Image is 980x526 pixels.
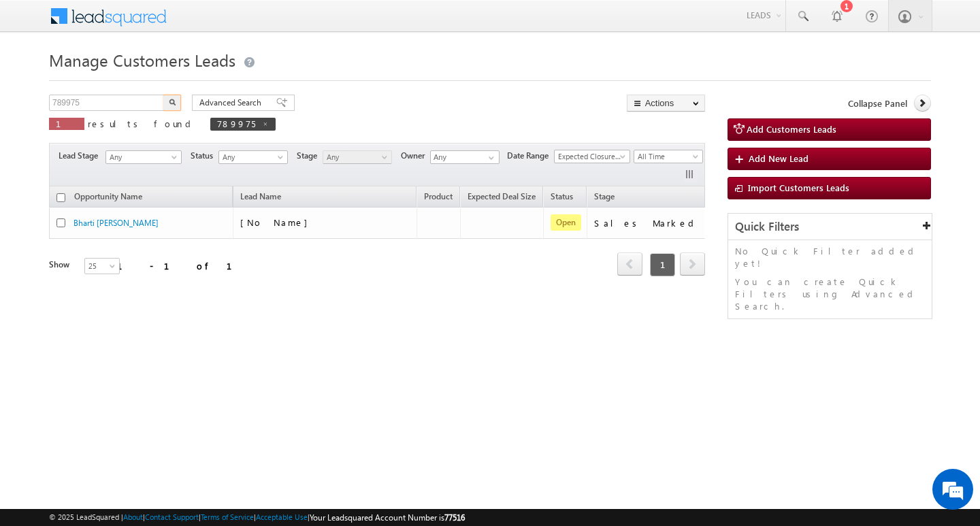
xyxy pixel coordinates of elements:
[323,151,388,163] span: Any
[481,151,498,165] a: Show All Items
[680,254,705,276] a: next
[233,189,288,207] span: Lead Name
[201,512,254,521] a: Terms of Service
[219,151,284,163] span: Any
[88,118,196,129] span: results found
[747,123,836,135] span: Add Customers Leads
[74,191,142,201] span: Opportunity Name
[49,511,465,524] span: © 2025 LeadSquared | | | | |
[617,254,642,276] a: prev
[56,118,78,129] span: 1
[49,49,235,71] span: Manage Customers Leads
[617,252,642,276] span: prev
[73,218,159,228] a: Bharti [PERSON_NAME]
[191,150,218,162] span: Status
[297,150,323,162] span: Stage
[848,97,907,110] span: Collapse Panel
[169,99,176,105] img: Search
[84,258,120,274] a: 25
[551,214,581,231] span: Open
[56,193,65,202] input: Check all records
[634,150,703,163] a: All Time
[650,253,675,276] span: 1
[67,189,149,207] a: Opportunity Name
[634,150,699,163] span: All Time
[735,276,925,312] p: You can create Quick Filters using Advanced Search.
[627,95,705,112] button: Actions
[555,150,625,163] span: Expected Closure Date
[594,217,699,229] div: Sales Marked
[145,512,199,521] a: Contact Support
[748,182,849,193] span: Import Customers Leads
[594,191,615,201] span: Stage
[554,150,630,163] a: Expected Closure Date
[117,258,248,274] div: 1 - 1 of 1
[735,245,925,269] p: No Quick Filter added yet!
[507,150,554,162] span: Date Range
[323,150,392,164] a: Any
[680,252,705,276] span: next
[424,191,453,201] span: Product
[85,260,121,272] span: 25
[430,150,500,164] input: Type to Search
[199,97,265,109] span: Advanced Search
[49,259,73,271] div: Show
[444,512,465,523] span: 77516
[749,152,808,164] span: Add New Lead
[728,214,932,240] div: Quick Filters
[240,216,314,228] span: [No Name]
[256,512,308,521] a: Acceptable Use
[217,118,255,129] span: 789975
[401,150,430,162] span: Owner
[105,150,182,164] a: Any
[106,151,177,163] span: Any
[544,189,580,207] a: Status
[310,512,465,523] span: Your Leadsquared Account Number is
[468,191,536,201] span: Expected Deal Size
[461,189,542,207] a: Expected Deal Size
[587,189,621,207] a: Stage
[123,512,143,521] a: About
[218,150,288,164] a: Any
[59,150,103,162] span: Lead Stage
